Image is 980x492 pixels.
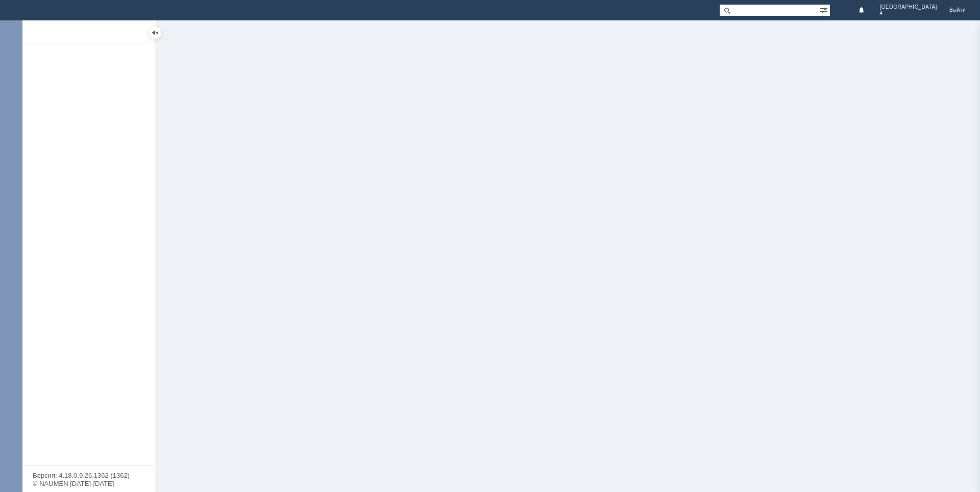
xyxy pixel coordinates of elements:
div: © NAUMEN [DATE]-[DATE] [33,480,145,487]
div: Версия: 4.18.0.9.26.1362 (1362) [33,472,145,479]
span: Расширенный поиск [820,5,830,14]
span: [GEOGRAPHIC_DATA] [879,4,937,10]
span: 4 [879,10,937,16]
div: Скрыть меню [149,27,161,39]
